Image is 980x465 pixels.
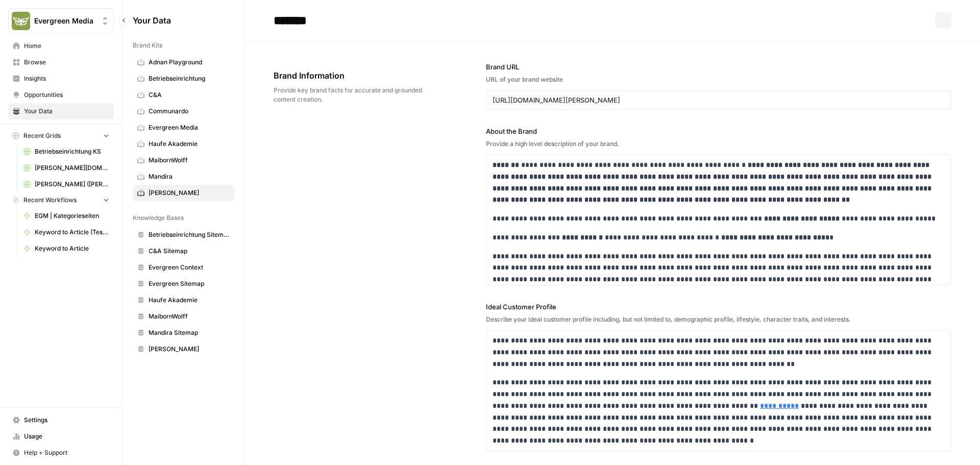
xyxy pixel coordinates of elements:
[8,192,114,208] button: Recent Workflows
[8,38,114,54] a: Home
[133,168,234,185] a: Mandira
[149,345,230,354] span: [PERSON_NAME]
[486,302,951,312] label: Ideal Customer Profile
[133,259,234,276] a: Evergreen Context
[35,244,109,253] span: Keyword to Article
[149,247,230,256] span: C&A Sitemap
[486,75,951,84] div: URL of your brand website
[149,296,230,305] span: Haufe Akademie
[24,74,109,83] span: Insights
[133,54,234,70] a: Adnan Playground
[23,195,77,205] span: Recent Workflows
[486,139,951,149] div: Provide a high level description of your brand.
[8,54,114,70] a: Browse
[24,415,109,425] span: Settings
[35,163,109,173] span: [PERSON_NAME][DOMAIN_NAME] - Ratgeber
[149,74,230,83] span: Betriebseinrichtung
[133,41,162,50] span: Brand Kits
[8,87,114,103] a: Opportunities
[19,208,114,224] a: EGM | Kategorieseiten
[35,180,109,189] span: [PERSON_NAME] ([PERSON_NAME])
[149,90,230,100] span: C&A
[149,230,230,239] span: Betriebseinrichtung Sitemap
[133,227,234,243] a: Betriebseinrichtung Sitemap
[493,95,945,105] input: www.sundaysoccer.com
[149,328,230,337] span: Mandira Sitemap
[19,240,114,257] a: Keyword to Article
[24,107,109,116] span: Your Data
[149,263,230,272] span: Evergreen Context
[149,172,230,181] span: Mandira
[149,123,230,132] span: Evergreen Media
[149,156,230,165] span: MaibornWolff
[149,107,230,116] span: Communardo
[149,188,230,198] span: [PERSON_NAME]
[24,90,109,100] span: Opportunities
[133,119,234,136] a: Evergreen Media
[133,87,234,103] a: C&A
[8,128,114,143] button: Recent Grids
[133,243,234,259] a: C&A Sitemap
[8,103,114,119] a: Your Data
[133,14,222,27] span: Your Data
[133,292,234,308] a: Haufe Akademie
[274,86,429,104] span: Provide key brand facts for accurate and grounded content creation.
[35,147,109,156] span: Betriebseinrichtung KS
[23,131,61,140] span: Recent Grids
[274,69,429,82] span: Brand Information
[133,308,234,325] a: MaibornWolff
[133,152,234,168] a: MaibornWolff
[486,126,951,136] label: About the Brand
[19,160,114,176] a: [PERSON_NAME][DOMAIN_NAME] - Ratgeber
[8,445,114,461] button: Help + Support
[133,70,234,87] a: Betriebseinrichtung
[35,228,109,237] span: Keyword to Article (Testversion Silja)
[24,448,109,457] span: Help + Support
[19,143,114,160] a: Betriebseinrichtung KS
[133,136,234,152] a: Haufe Akademie
[486,315,951,324] div: Describe your ideal customer profile including, but not limited to, demographic profile, lifestyl...
[133,103,234,119] a: Communardo
[133,185,234,201] a: [PERSON_NAME]
[24,41,109,51] span: Home
[149,279,230,288] span: Evergreen Sitemap
[35,211,109,221] span: EGM | Kategorieseiten
[24,58,109,67] span: Browse
[133,213,184,223] span: Knowledge Bases
[486,62,951,72] label: Brand URL
[133,276,234,292] a: Evergreen Sitemap
[24,432,109,441] span: Usage
[8,428,114,445] a: Usage
[8,8,114,34] button: Workspace: Evergreen Media
[8,70,114,87] a: Insights
[133,341,234,357] a: [PERSON_NAME]
[19,176,114,192] a: [PERSON_NAME] ([PERSON_NAME])
[34,16,96,26] span: Evergreen Media
[149,312,230,321] span: MaibornWolff
[19,224,114,240] a: Keyword to Article (Testversion Silja)
[12,12,30,30] img: Evergreen Media Logo
[149,139,230,149] span: Haufe Akademie
[149,58,230,67] span: Adnan Playground
[8,412,114,428] a: Settings
[133,325,234,341] a: Mandira Sitemap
